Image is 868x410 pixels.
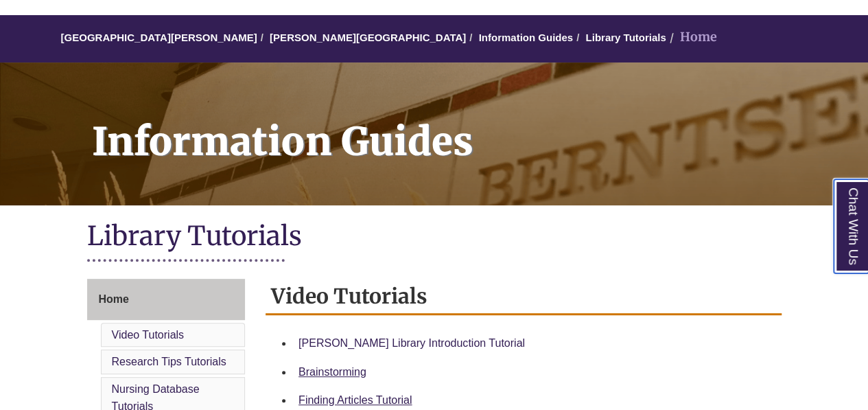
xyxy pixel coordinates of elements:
[266,279,782,315] h2: Video Tutorials
[270,32,466,43] a: [PERSON_NAME][GEOGRAPHIC_DATA]
[99,293,129,305] span: Home
[478,32,573,43] a: Information Guides
[585,32,666,43] a: Library Tutorials
[112,329,185,341] a: Video Tutorials
[666,27,717,47] li: Home
[61,32,257,43] a: [GEOGRAPHIC_DATA][PERSON_NAME]
[87,279,246,320] a: Home
[77,62,868,187] h1: Information Guides
[298,337,525,349] a: [PERSON_NAME] Library Introduction Tutorial
[87,219,782,255] h1: Library Tutorials
[112,356,226,367] a: Research Tips Tutorials
[298,366,366,378] a: Brainstorming
[298,394,412,406] a: Finding Articles Tutorial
